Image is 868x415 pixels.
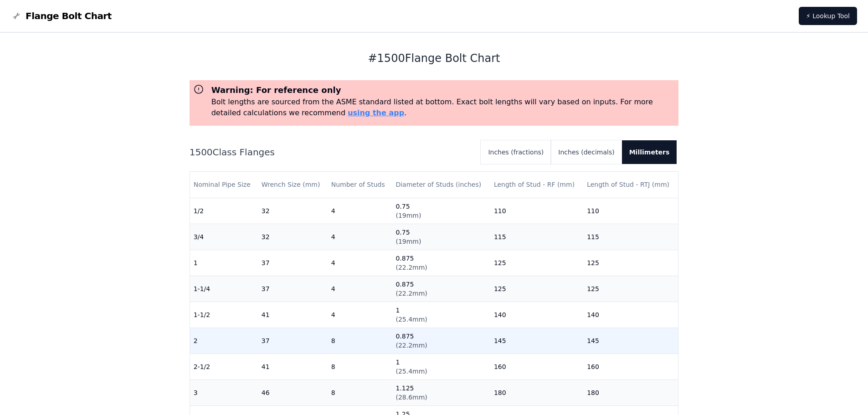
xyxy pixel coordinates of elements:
[328,172,392,198] th: Number of Studs
[490,250,583,276] td: 125
[551,140,621,164] button: Inches (decimals)
[328,302,392,328] td: 4
[258,224,328,250] td: 32
[490,224,583,250] td: 115
[490,302,583,328] td: 140
[583,354,678,379] td: 160
[583,328,678,354] td: 145
[26,10,112,22] span: Flange Bolt Chart
[490,354,583,379] td: 160
[395,238,421,245] span: ( 19mm )
[190,51,679,66] h1: # 1500 Flange Bolt Chart
[190,198,258,224] td: 1/2
[392,328,490,354] td: 0.875
[258,198,328,224] td: 32
[190,172,258,198] th: Nominal Pipe Size
[328,276,392,302] td: 4
[799,7,857,25] a: ⚡ Lookup Tool
[258,379,328,405] td: 46
[481,140,551,164] button: Inches (fractions)
[490,276,583,302] td: 125
[190,354,258,379] td: 2-1/2
[392,198,490,224] td: 0.75
[583,276,678,302] td: 125
[258,276,328,302] td: 37
[328,328,392,354] td: 8
[392,354,490,379] td: 1
[395,264,427,271] span: ( 22.2mm )
[258,328,328,354] td: 37
[622,140,677,164] button: Millimeters
[11,10,22,21] img: Flange Bolt Chart Logo
[258,302,328,328] td: 41
[190,328,258,354] td: 2
[395,368,427,375] span: ( 25.4mm )
[190,379,258,405] td: 3
[328,198,392,224] td: 4
[395,316,427,323] span: ( 25.4mm )
[11,10,112,22] a: Flange Bolt Chart LogoFlange Bolt Chart
[190,250,258,276] td: 1
[211,84,675,97] h3: Warning: For reference only
[392,379,490,405] td: 1.125
[395,212,421,219] span: ( 19mm )
[392,302,490,328] td: 1
[490,198,583,224] td: 110
[395,394,427,401] span: ( 28.6mm )
[395,342,427,349] span: ( 22.2mm )
[392,276,490,302] td: 0.875
[328,379,392,405] td: 8
[583,302,678,328] td: 140
[583,198,678,224] td: 110
[583,172,678,198] th: Length of Stud - RTJ (mm)
[190,224,258,250] td: 3/4
[490,379,583,405] td: 180
[392,250,490,276] td: 0.875
[490,172,583,198] th: Length of Stud - RF (mm)
[211,97,675,118] p: Bolt lengths are sourced from the ASME standard listed at bottom. Exact bolt lengths will vary ba...
[392,224,490,250] td: 0.75
[583,250,678,276] td: 125
[392,172,490,198] th: Diameter of Studs (inches)
[190,302,258,328] td: 1-1/2
[258,250,328,276] td: 37
[190,276,258,302] td: 1-1/4
[258,172,328,198] th: Wrench Size (mm)
[348,108,404,117] a: using the app
[583,379,678,405] td: 180
[328,354,392,379] td: 8
[395,290,427,297] span: ( 22.2mm )
[490,328,583,354] td: 145
[583,224,678,250] td: 115
[328,224,392,250] td: 4
[190,146,474,159] h2: 1500 Class Flanges
[258,354,328,379] td: 41
[328,250,392,276] td: 4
